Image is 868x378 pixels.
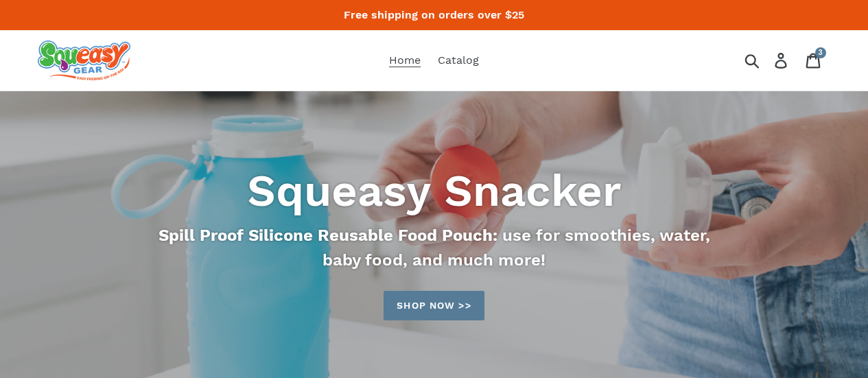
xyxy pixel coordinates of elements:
h2: Squeasy Snacker [60,164,808,217]
a: 3 [798,45,830,76]
a: Shop now >>: Catalog [384,291,484,320]
a: Catalog [431,50,486,71]
img: squeasy gear snacker portable food pouch [38,40,130,80]
strong: Spill Proof Silicone Reusable Food Pouch: [159,226,497,245]
span: 3 [819,49,823,56]
span: Catalog [438,54,479,67]
span: Home [389,54,421,67]
a: Home [382,50,427,71]
p: use for smoothies, water, baby food, and much more! [154,223,715,272]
